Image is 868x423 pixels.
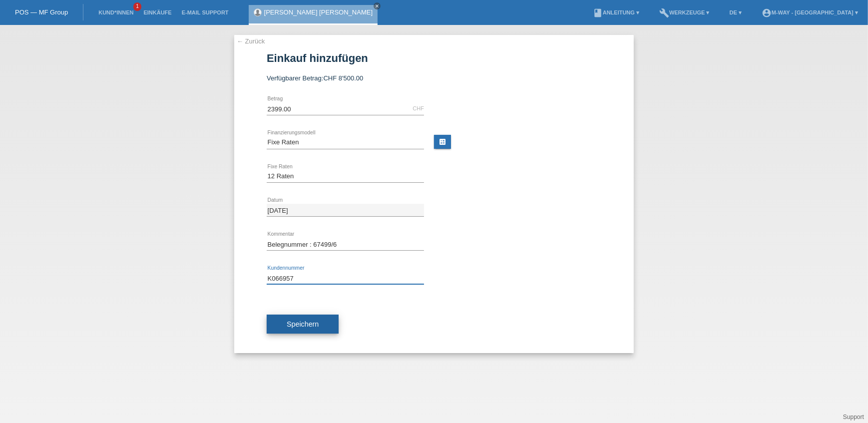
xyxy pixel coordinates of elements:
[843,414,864,421] a: Support
[593,8,603,18] i: book
[762,8,772,18] i: account_circle
[438,138,446,146] i: calculate
[659,8,669,18] i: build
[237,37,265,45] a: ← Zurück
[264,8,373,16] a: [PERSON_NAME] [PERSON_NAME]
[323,74,363,82] span: CHF 8'500.00
[757,9,863,15] a: account_circlem-way - [GEOGRAPHIC_DATA] ▾
[267,315,339,334] button: Speichern
[287,320,319,328] span: Speichern
[133,2,141,11] span: 1
[374,2,381,9] a: close
[267,74,601,82] div: Verfügbarer Betrag:
[15,8,68,16] a: POS — MF Group
[654,9,715,15] a: buildWerkzeuge ▾
[267,52,601,64] h1: Einkauf hinzufügen
[93,9,138,15] a: Kund*innen
[725,9,747,15] a: DE ▾
[588,9,644,15] a: bookAnleitung ▾
[375,3,380,8] i: close
[413,105,424,111] div: CHF
[434,135,451,149] a: calculate
[177,9,234,15] a: E-Mail Support
[138,9,176,15] a: Einkäufe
